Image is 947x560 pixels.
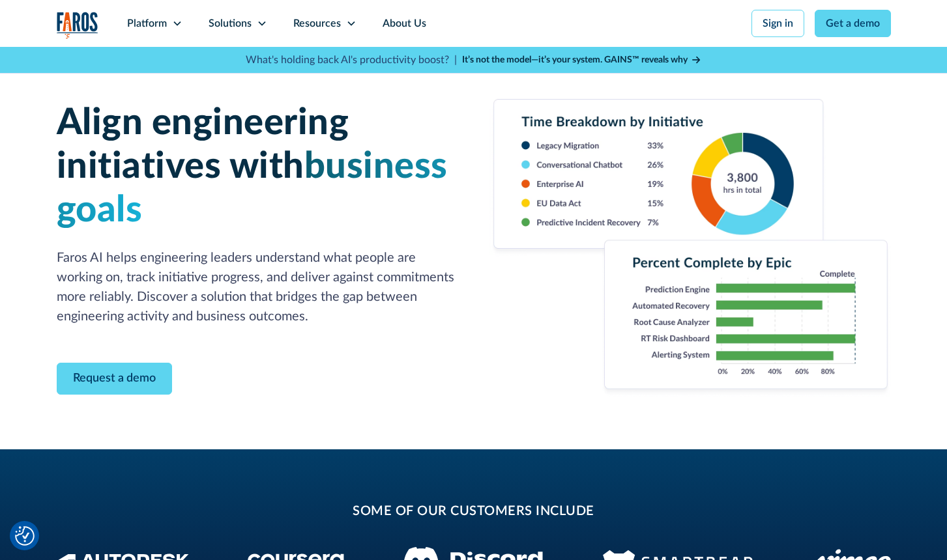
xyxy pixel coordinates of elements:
[57,248,458,326] p: Faros AI helps engineering leaders understand what people are working on, track initiative progre...
[57,363,172,395] a: Contact Modal
[462,55,688,64] strong: It’s not the model—it’s your system. GAINS™ reveals why
[15,526,35,546] button: Cookie Settings
[15,526,35,546] img: Revisit consent button
[815,10,891,37] a: Get a demo
[751,10,804,37] a: Sign in
[293,16,341,31] div: Resources
[57,12,98,38] a: home
[57,102,458,233] h1: Align engineering initiatives with
[57,12,98,38] img: Logo of the analytics and reporting company Faros.
[489,99,891,397] img: Combined image of a developer experience survey, bar chart of survey responses by team with incid...
[462,53,702,67] a: It’s not the model—it’s your system. GAINS™ reveals why
[246,52,457,68] p: What's holding back AI's productivity boost? |
[209,16,252,31] div: Solutions
[161,501,787,521] h2: some of our customers include
[127,16,167,31] div: Platform
[57,148,448,229] span: business goals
